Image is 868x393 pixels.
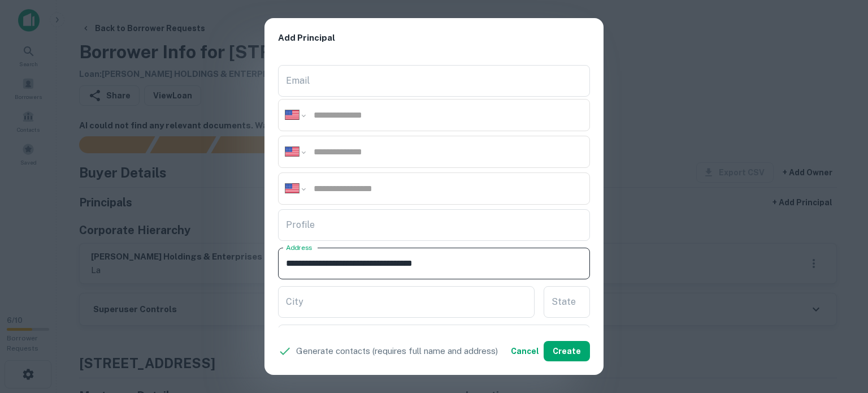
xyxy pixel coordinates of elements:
p: Generate contacts (requires full name and address) [296,344,498,358]
button: Cancel [506,341,544,361]
label: Address [286,243,312,252]
iframe: Chat Widget [811,266,868,321]
h2: Add Principal [264,18,604,58]
button: Create [544,341,590,361]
